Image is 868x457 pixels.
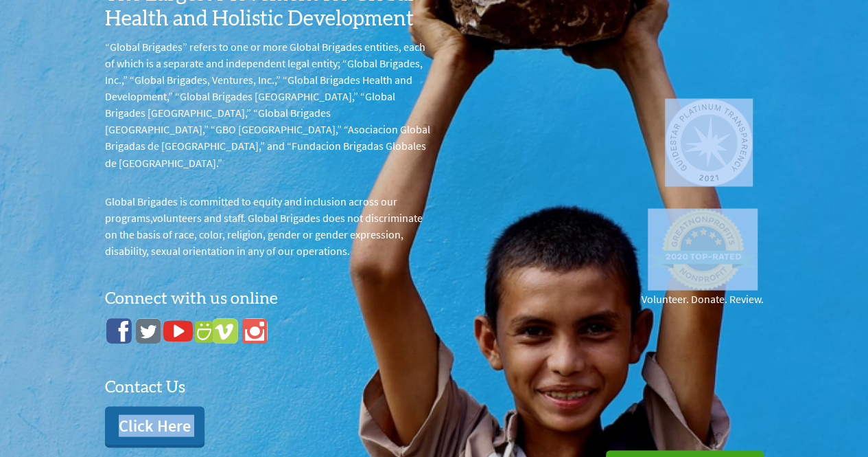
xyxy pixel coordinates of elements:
h4: Connect with us online [105,280,434,309]
a: Volunteer. Donate. Review. [642,208,764,307]
img: 2020 Top-rated nonprofits and charities [648,208,758,291]
img: icon_smugmug.c8a20fed67501a237c1af5c9f669a5c5.png [195,320,213,342]
p: Global Brigades is committed to equity and inclusion across our programs,volunteers and staff. Gl... [105,192,434,258]
p: Volunteer. Donate. Review. [642,290,764,306]
p: “Global Brigades” refers to one or more Global Brigades entities, each of which is a separate and... [105,38,434,170]
img: Guidestar 2019 [665,98,753,186]
a: Click Here [105,406,204,445]
h4: Contact Us [105,368,434,398]
p: Click Here [119,414,191,436]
